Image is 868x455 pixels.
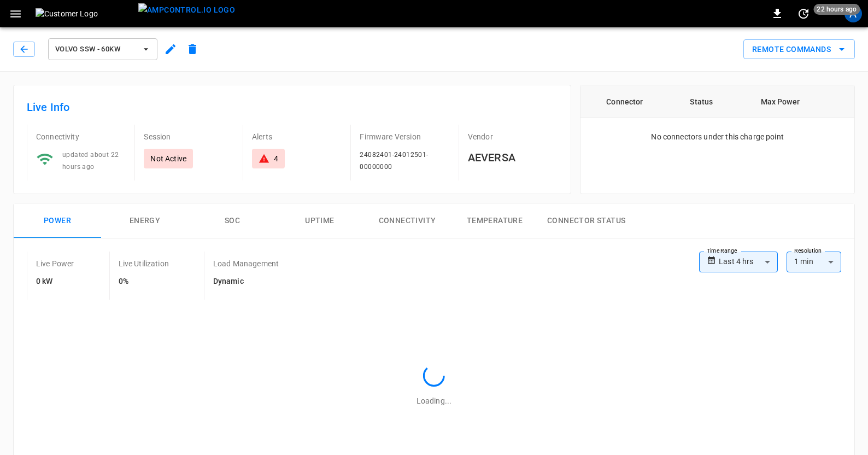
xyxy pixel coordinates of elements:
button: Uptime [276,203,363,238]
button: Connector Status [538,203,634,238]
p: Connectivity [36,131,126,142]
button: Connectivity [363,203,451,238]
th: Max Power [734,85,826,118]
div: Last 4 hrs [719,252,778,272]
p: Live Utilization [119,258,169,269]
span: Loading... [417,396,451,405]
label: Resolution [794,247,822,255]
p: Not Active [150,153,186,164]
div: 4 [274,153,278,164]
p: Firmware Version [360,131,449,142]
button: Volvo SSW - 60kW [48,38,157,60]
button: Remote Commands [743,39,855,60]
p: Vendor [468,131,558,142]
h6: Live Info [27,98,558,116]
img: ampcontrol.io logo [138,3,235,17]
span: 22 hours ago [813,4,860,15]
span: 24082401-24012501-00000000 [360,151,428,171]
span: updated about 22 hours ago [62,151,119,171]
div: remote commands options [743,39,855,60]
th: Status [669,85,735,118]
p: Session [144,131,233,142]
button: Energy [101,203,189,238]
h6: 0 kW [36,276,74,288]
img: Customer Logo [36,8,134,19]
button: Power [14,203,101,238]
th: Connector [580,85,668,118]
p: Load Management [213,258,279,269]
div: 1 min [787,252,841,272]
h6: AEVERSA [468,149,558,166]
button: set refresh interval [795,5,812,22]
p: No connectors under this charge point [651,131,784,142]
button: Temperature [451,203,538,238]
span: Volvo SSW - 60kW [55,43,136,56]
p: Alerts [252,131,342,142]
table: connector table [580,85,854,118]
button: SOC [189,203,276,238]
h6: 0% [119,276,169,288]
label: Time Range [707,247,737,255]
h6: Dynamic [213,276,279,288]
p: Live Power [36,258,74,269]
